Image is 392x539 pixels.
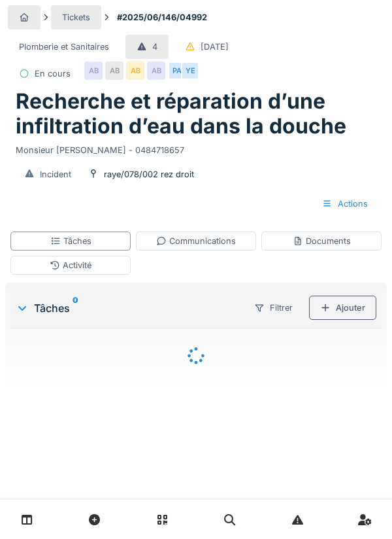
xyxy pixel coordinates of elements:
[243,296,304,320] div: Filtrer
[105,61,123,80] div: AB
[84,61,103,80] div: AB
[309,296,376,320] div: Ajouter
[16,300,238,316] div: Tâches
[201,41,229,53] div: [DATE]
[50,235,91,247] div: Tâches
[62,11,90,24] div: Tickets
[181,61,199,80] div: YE
[168,61,186,80] div: PA
[126,61,144,80] div: AB
[104,168,194,181] div: raye/078/002 rez droit
[50,259,91,271] div: Activité
[40,168,71,181] div: Incident
[112,11,212,24] strong: #2025/06/146/04992
[293,235,351,247] div: Documents
[35,67,71,80] div: En cours
[156,235,236,247] div: Communications
[311,192,379,216] div: Actions
[73,300,78,316] sup: 0
[16,89,376,139] h1: Recherche et réparation d’une infiltration d’eau dans la douche
[19,41,109,53] div: Plomberie et Sanitaires
[147,61,165,80] div: AB
[152,41,157,53] div: 4
[16,139,376,156] div: Monsieur [PERSON_NAME] - 0484718657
